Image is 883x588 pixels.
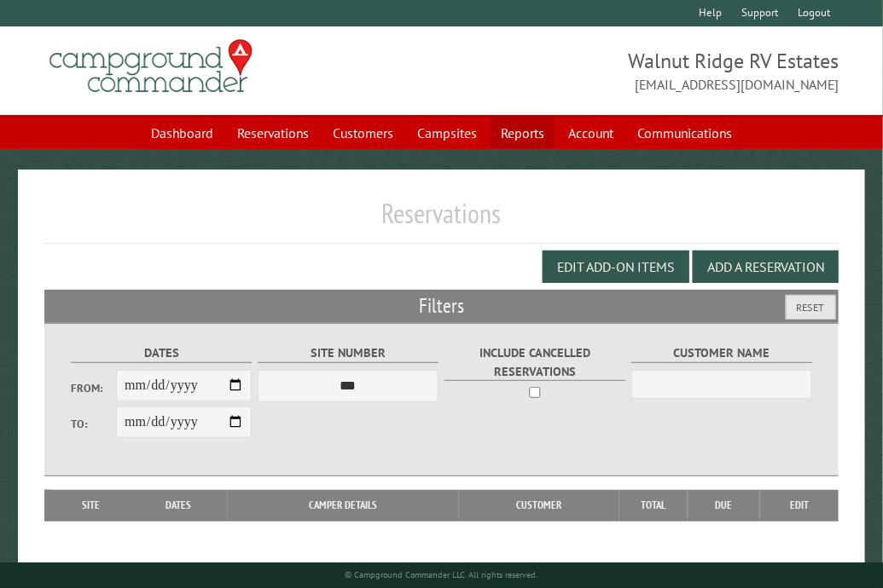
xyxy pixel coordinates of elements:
h2: Filters [44,290,839,322]
h1: Reservations [44,197,839,244]
th: Total [619,490,688,521]
img: Campground Commander [44,33,258,100]
th: Site [53,490,129,521]
th: Edit [760,490,839,521]
label: Include Cancelled Reservations [444,343,626,381]
button: Add a Reservation [693,251,839,283]
label: Site Number [258,343,439,363]
span: Walnut Ridge RV Estates [EMAIL_ADDRESS][DOMAIN_NAME] [442,47,839,95]
button: Edit Add-on Items [543,251,689,283]
th: Due [688,490,761,521]
a: Reservations [227,117,319,149]
label: From: [71,380,116,396]
label: Customer Name [631,343,813,363]
a: Campsites [407,117,487,149]
th: Camper Details [228,490,459,521]
label: To: [71,416,116,432]
a: Customers [322,117,404,149]
button: Reset [786,295,836,320]
th: Customer [459,490,619,521]
th: Dates [128,490,228,521]
a: Communications [627,117,742,149]
a: Dashboard [141,117,224,149]
a: Account [558,117,624,149]
small: © Campground Commander LLC. All rights reserved. [346,569,538,580]
label: Dates [71,343,253,363]
a: Reports [491,117,555,149]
